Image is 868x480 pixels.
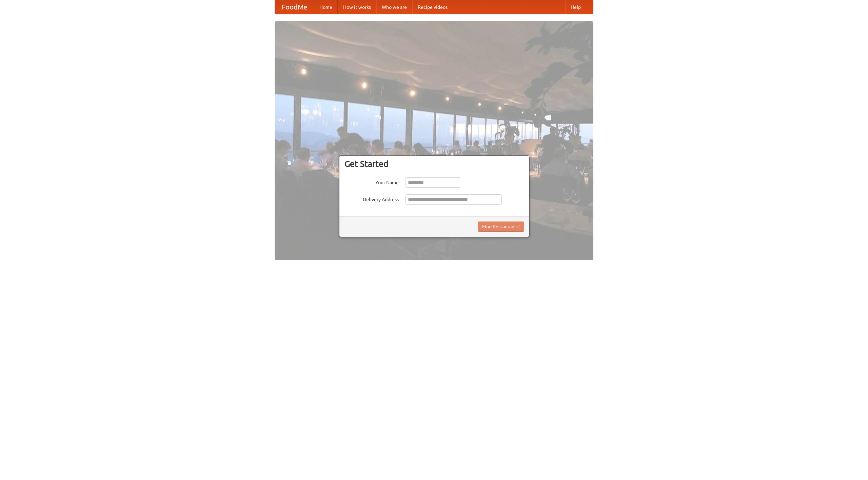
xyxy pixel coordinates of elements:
label: Delivery Address [344,194,399,203]
label: Your Name [344,177,399,186]
button: Find Restaurants! [478,222,524,232]
a: FoodMe [275,0,314,14]
h3: Get Started [344,159,524,169]
a: Help [565,0,586,14]
a: Recipe videos [412,0,453,14]
a: How it works [338,0,376,14]
a: Who we are [376,0,412,14]
a: Home [314,0,338,14]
